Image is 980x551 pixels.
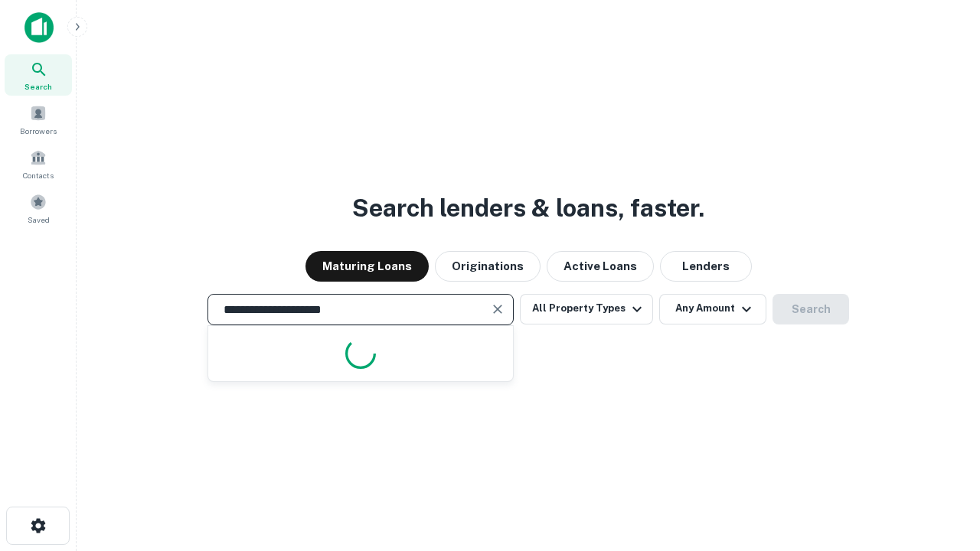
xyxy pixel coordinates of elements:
[24,80,52,93] span: Search
[5,143,72,184] a: Contacts
[520,294,653,324] button: All Property Types
[28,214,50,226] span: Saved
[305,251,429,282] button: Maturing Loans
[23,169,54,181] span: Contacts
[352,190,704,227] h3: Search lenders & loans, faster.
[903,429,980,502] iframe: Chat Widget
[659,294,766,324] button: Any Amount
[5,54,72,96] a: Search
[435,251,541,282] button: Originations
[487,298,508,320] button: Clear
[547,251,654,282] button: Active Loans
[24,12,54,43] img: capitalize-icon.png
[5,99,72,140] a: Borrowers
[660,251,752,282] button: Lenders
[5,187,72,229] a: Saved
[20,125,57,137] span: Borrowers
